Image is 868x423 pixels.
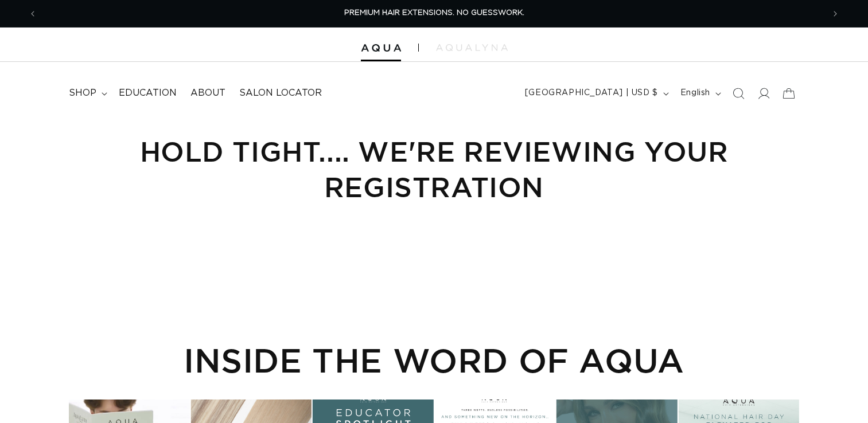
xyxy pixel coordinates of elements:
span: English [680,87,710,99]
button: Next announcement [823,3,848,25]
span: About [190,87,225,99]
a: Salon Locator [232,80,329,106]
summary: shop [62,80,112,106]
h2: INSIDE THE WORD OF AQUA [69,340,799,379]
button: [GEOGRAPHIC_DATA] | USD $ [518,83,674,104]
button: English [674,83,726,104]
button: Previous announcement [20,3,45,25]
span: PREMIUM HAIR EXTENSIONS. NO GUESSWORK. [344,9,524,17]
a: Education [112,80,184,106]
span: Education [119,87,177,99]
span: [GEOGRAPHIC_DATA] | USD $ [525,87,658,99]
img: aqualyna.com [436,44,508,51]
span: shop [69,87,96,99]
a: About [184,80,232,106]
summary: Search [726,81,751,106]
h1: Hold Tight.... we're reviewing your Registration [69,134,799,205]
img: Aqua Hair Extensions [361,44,401,52]
span: Salon Locator [239,87,322,99]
